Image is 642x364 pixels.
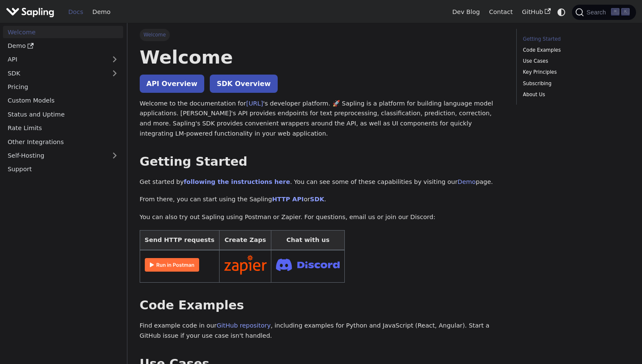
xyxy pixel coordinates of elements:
a: Code Examples [523,46,627,54]
a: SDK [310,196,324,203]
a: Sapling.ai [6,6,57,18]
button: Expand sidebar category 'SDK' [106,67,123,79]
a: GitHub [517,6,555,19]
p: Get started by . You can see some of these capabilities by visiting our page. [140,177,504,187]
a: API Overview [140,75,204,93]
th: Chat with us [271,230,345,250]
a: Custom Models [3,94,123,107]
a: Self-Hosting [3,150,123,162]
a: SDK Overview [210,75,277,93]
a: Rate Limits [3,122,123,134]
p: Find example code in our , including examples for Python and JavaScript (React, Angular). Start a... [140,321,504,341]
a: Demo [88,6,115,19]
h2: Code Examples [140,298,504,313]
span: Search [584,9,611,16]
span: Welcome [140,29,170,41]
a: Status and Uptime [3,108,123,120]
a: About Us [523,91,627,99]
a: GitHub repository [217,322,270,329]
a: Getting Started [523,35,627,43]
p: From there, you can start using the Sapling or . [140,195,504,205]
a: Dev Blog [448,6,484,19]
a: API [3,53,106,66]
a: Pricing [3,81,123,93]
a: Demo [3,40,123,52]
a: following the instructions here [184,178,290,185]
h1: Welcome [140,46,504,69]
kbd: K [621,8,630,16]
img: Run in Postman [145,258,199,272]
a: Welcome [3,26,123,38]
th: Create Zaps [219,230,271,250]
img: Connect in Zapier [224,255,267,275]
a: [URL] [246,100,263,107]
nav: Breadcrumbs [140,29,504,41]
a: Use Cases [523,57,627,65]
a: Support [3,163,123,175]
a: Subscribing [523,80,627,88]
a: HTTP API [272,196,304,203]
button: Search (Command+K) [572,5,636,20]
kbd: ⌘ [611,8,619,16]
p: You can also try out Sapling using Postman or Zapier. For questions, email us or join our Discord: [140,212,504,222]
button: Expand sidebar category 'API' [106,53,123,66]
h2: Getting Started [140,154,504,169]
th: Send HTTP requests [140,230,219,250]
a: Other Integrations [3,136,123,148]
img: Sapling.ai [6,6,54,18]
a: SDK [3,67,106,79]
a: Docs [64,6,88,19]
img: Join Discord [276,256,340,273]
a: Contact [484,6,518,19]
button: Switch between dark and light mode (currently system mode) [555,6,568,18]
a: Key Principles [523,68,627,76]
p: Welcome to the documentation for 's developer platform. 🚀 Sapling is a platform for building lang... [140,99,504,139]
a: Demo [458,178,476,185]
